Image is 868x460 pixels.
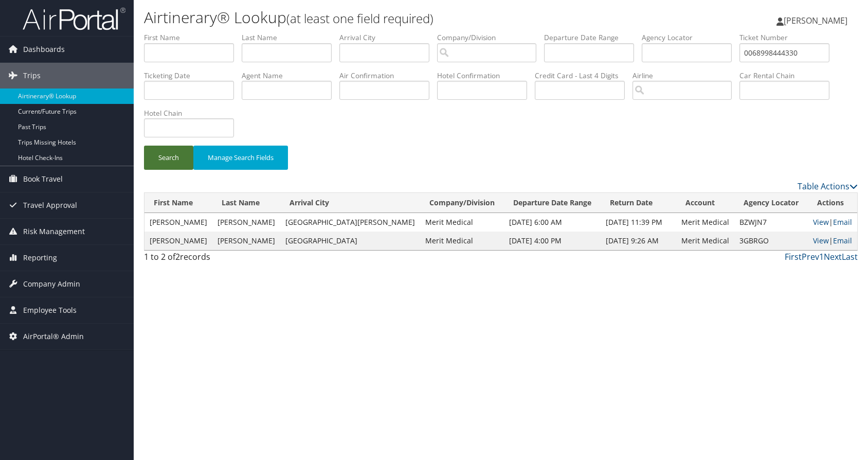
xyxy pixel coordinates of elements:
[824,251,842,262] a: Next
[175,251,180,262] span: 2
[420,213,504,232] td: Merit Medical
[23,192,77,218] span: Travel Approval
[819,251,824,262] a: 1
[642,32,739,43] label: Agency Locator
[601,213,676,232] td: [DATE] 11:39 PM
[802,251,819,262] a: Prev
[339,70,437,81] label: Air Confirmation
[144,7,620,28] h1: Airtinerary® Lookup
[23,245,57,271] span: Reporting
[23,63,41,89] span: Trips
[676,232,734,250] td: Merit Medical
[144,32,242,43] label: First Name
[23,297,77,323] span: Employee Tools
[280,193,420,213] th: Arrival City: activate to sort column ascending
[785,251,802,262] a: First
[734,213,808,232] td: BZWJN7
[833,217,852,227] a: Email
[842,251,858,262] a: Last
[420,232,504,250] td: Merit Medical
[144,232,212,250] td: [PERSON_NAME]
[280,213,420,232] td: [GEOGRAPHIC_DATA][PERSON_NAME]
[601,193,676,213] th: Return Date: activate to sort column ascending
[144,193,212,213] th: First Name: activate to sort column ascending
[504,213,601,232] td: [DATE] 6:00 AM
[676,213,734,232] td: Merit Medical
[242,32,339,43] label: Last Name
[144,108,242,118] label: Hotel Chain
[808,193,857,213] th: Actions
[437,32,544,43] label: Company/Division
[242,70,339,81] label: Agent Name
[784,15,847,26] span: [PERSON_NAME]
[544,32,642,43] label: Departure Date Range
[212,232,280,250] td: [PERSON_NAME]
[23,37,65,62] span: Dashboards
[808,213,857,232] td: |
[23,219,85,244] span: Risk Management
[632,70,739,81] label: Airline
[833,236,852,245] a: Email
[813,236,829,245] a: View
[601,232,676,250] td: [DATE] 9:26 AM
[23,271,80,297] span: Company Admin
[420,193,504,213] th: Company/Division
[808,232,857,250] td: |
[776,5,858,36] a: [PERSON_NAME]
[734,193,808,213] th: Agency Locator: activate to sort column ascending
[813,217,829,227] a: View
[676,193,734,213] th: Account: activate to sort column ascending
[144,70,242,81] label: Ticketing Date
[504,232,601,250] td: [DATE] 4:00 PM
[734,232,808,250] td: 3GBRGO
[193,146,288,170] button: Manage Search Fields
[535,70,632,81] label: Credit Card - Last 4 Digits
[739,70,837,81] label: Car Rental Chain
[339,32,437,43] label: Arrival City
[212,213,280,232] td: [PERSON_NAME]
[144,251,311,268] div: 1 to 2 of records
[23,166,63,192] span: Book Travel
[144,146,193,170] button: Search
[280,232,420,250] td: [GEOGRAPHIC_DATA]
[144,213,212,232] td: [PERSON_NAME]
[212,193,280,213] th: Last Name: activate to sort column ascending
[739,32,837,43] label: Ticket Number
[23,7,125,31] img: airportal-logo.png
[23,324,84,349] span: AirPortal® Admin
[437,70,535,81] label: Hotel Confirmation
[286,10,433,27] small: (at least one field required)
[798,181,858,192] a: Table Actions
[504,193,601,213] th: Departure Date Range: activate to sort column ascending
